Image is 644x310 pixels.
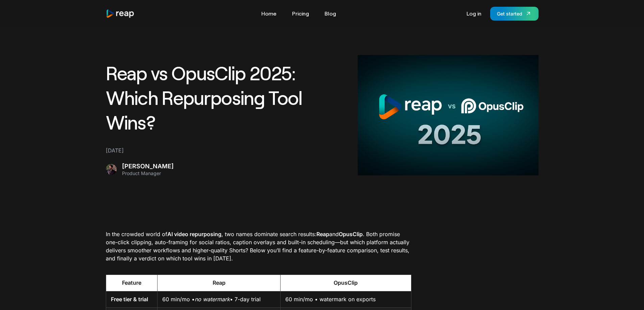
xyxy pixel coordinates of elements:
a: Get started [490,7,539,21]
th: OpusClip [281,275,411,291]
strong: OpusClip [339,231,363,237]
th: Feature [106,275,158,291]
div: [DATE] [106,146,350,154]
td: 60 min/mo • watermark on exports [281,291,411,307]
a: Home [258,8,280,19]
strong: AI video repurposing [167,231,221,237]
div: Get started [497,10,522,17]
a: Blog [321,8,339,19]
em: no watermark [195,296,230,303]
strong: Free tier & trial [111,296,148,303]
a: Pricing [289,8,312,19]
strong: Reap [316,231,329,237]
td: 60 min/mo • • 7-day trial [158,291,281,307]
p: In the crowded world of , two names dominate search results: and . Both promise one-click clippin... [106,230,411,262]
div: Product Manager [122,170,174,176]
h1: Reap vs OpusClip 2025: Which Repurposing Tool Wins? [106,61,350,134]
a: home [106,9,135,18]
th: Reap [158,275,281,291]
div: [PERSON_NAME] [122,163,174,170]
a: Log in [463,8,485,19]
